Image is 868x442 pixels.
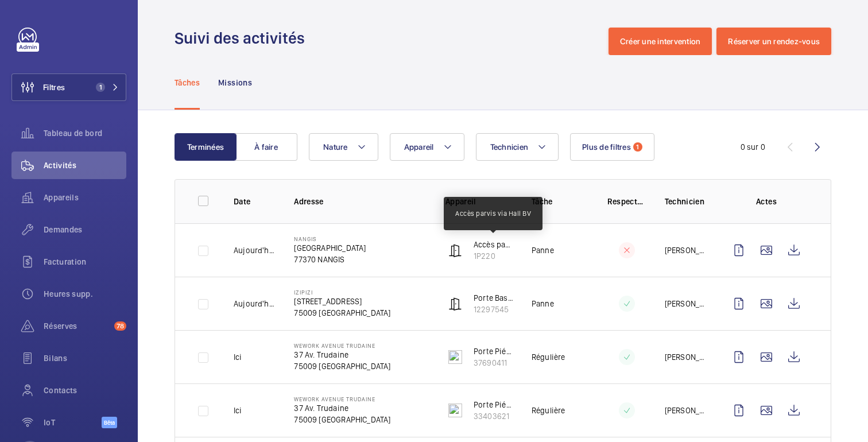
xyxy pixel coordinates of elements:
font: À faire [254,142,278,152]
font: Aujourd'hui [234,246,276,255]
font: Adresse [294,197,323,206]
font: [PERSON_NAME] [665,352,722,362]
font: 37 Av. Trudaine [294,404,348,413]
button: À faire [235,133,297,161]
font: Suivi des activités [175,28,305,48]
font: Bilans [44,354,67,363]
font: Contacts [44,386,77,395]
font: [PERSON_NAME] [665,406,722,415]
font: Tableau de bord [44,129,102,138]
button: Technicien [476,133,559,161]
img: automatic_door.svg [448,297,462,311]
font: 75009 [GEOGRAPHIC_DATA] [294,362,390,371]
font: Plus de filtres [582,142,631,152]
font: [GEOGRAPHIC_DATA] [294,243,366,253]
font: Porte Piétonne Intérieure [474,400,563,409]
font: Bêta [104,419,115,426]
font: Régulière [532,352,565,362]
img: telescopic_pedestrian_door.svg [448,350,462,364]
font: Date [234,197,250,206]
font: Réserver un rendez-vous [728,37,820,46]
button: Créer une intervention [609,28,712,55]
font: Missions [218,78,252,87]
font: Créer une intervention [620,37,701,46]
font: Accès parvis via Hall BV [474,240,557,249]
font: Filtres [43,83,65,92]
p: Accès parvis via Hall BV [455,208,531,219]
button: Terminées [175,133,237,161]
font: Facturation [44,257,87,266]
img: sliding_pedestrian_door.svg [448,404,462,417]
font: IZIPIZI [294,289,313,296]
font: Panne [532,299,554,308]
button: Filtres1 [11,73,126,101]
font: Actes [756,197,777,206]
font: 37 Av. Trudaine [294,350,348,359]
font: 37690411 [474,358,507,367]
font: Aujourd'hui [234,299,276,308]
img: automatic_door.svg [448,243,462,257]
font: Heures supp. [44,289,93,298]
font: 12297545 [474,305,509,314]
font: 75009 [GEOGRAPHIC_DATA] [294,415,390,424]
font: Activités [44,161,76,170]
font: Appareils [44,193,79,202]
font: Appareil [404,142,434,152]
button: Appareil [390,133,464,161]
button: Nature [309,133,378,161]
font: Demandes [44,225,83,234]
button: Plus de filtres1 [570,133,654,161]
font: 78 [117,322,124,330]
font: 1P220 [474,251,495,261]
button: Réserver un rendez-vous [716,28,831,55]
font: 0 sur 0 [741,142,765,152]
font: 1 [636,143,639,151]
font: 77370 NANGIS [294,255,344,264]
font: Réserves [44,321,77,331]
font: IoT [44,418,55,427]
font: 33403621 [474,412,509,421]
font: WeWork Avenue Trudaine [294,396,375,402]
font: Respecter le délai [607,197,673,206]
font: Terminées [187,142,224,152]
font: Technicien [490,142,529,152]
font: WeWork Avenue Trudaine [294,342,375,349]
font: 75009 [GEOGRAPHIC_DATA] [294,308,390,317]
font: [STREET_ADDRESS] [294,297,362,306]
font: Tâches [175,78,200,87]
font: Ici [234,352,242,362]
font: Panne [532,246,554,255]
font: Nature [323,142,348,152]
font: Ici [234,406,242,415]
font: Porte Basculante [474,293,534,303]
font: Régulière [532,406,565,415]
font: Porte Piétonne Extérieure [474,347,565,356]
font: 1 [99,83,102,91]
font: NANGIS [294,235,317,242]
font: Technicien [665,197,705,206]
font: [PERSON_NAME] [665,299,722,308]
font: [PERSON_NAME] [665,246,722,255]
